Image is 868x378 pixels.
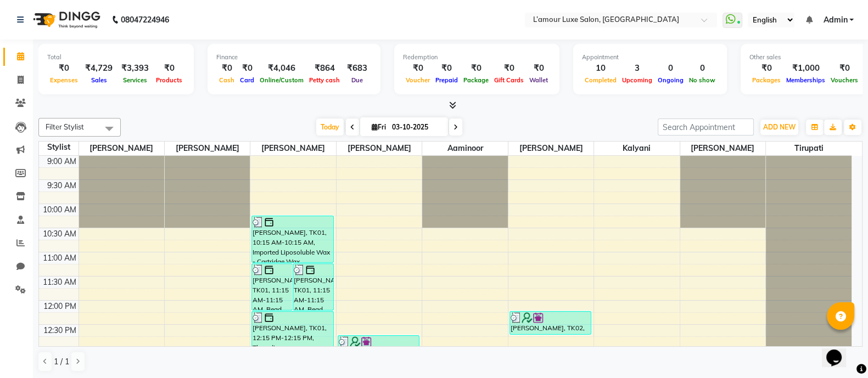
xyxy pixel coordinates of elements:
div: 12:00 PM [41,301,79,312]
span: Services [120,76,150,84]
span: Memberships [783,76,828,84]
span: Wallet [527,76,551,84]
span: Upcoming [619,76,655,84]
span: Expenses [47,76,81,84]
span: Sales [88,76,110,84]
span: [PERSON_NAME] [508,142,593,155]
div: 9:00 AM [45,156,79,167]
div: ₹0 [47,62,81,75]
div: 9:30 AM [45,180,79,191]
span: Filter Stylist [46,122,84,131]
div: 0 [655,62,686,75]
span: Prepaid [433,76,461,84]
div: 10 [582,62,619,75]
span: Packages [749,76,783,84]
span: Kalyani [594,142,679,155]
div: [PERSON_NAME], TK01, 10:15 AM-10:15 AM, Imported Liposoluble Wax - Cartridge Wax [252,216,333,262]
span: [PERSON_NAME] [250,142,335,155]
div: ₹0 [433,62,461,75]
span: Aaminoor [422,142,507,155]
div: ₹0 [828,62,861,75]
span: Gift Cards [491,76,527,84]
div: Total [47,53,185,62]
input: 2025-10-03 [389,119,444,136]
span: Completed [582,76,619,84]
span: Cash [216,76,237,84]
span: Tirupati [766,142,852,155]
span: [PERSON_NAME] [165,142,250,155]
span: Vouchers [828,76,861,84]
div: 10:00 AM [41,204,79,216]
span: Ongoing [655,76,686,84]
div: 10:30 AM [41,228,79,240]
span: Voucher [403,76,433,84]
div: 11:30 AM [41,277,79,288]
div: ₹0 [461,62,491,75]
div: ₹0 [216,62,237,75]
div: 0 [686,62,718,75]
span: Fri [369,123,389,131]
div: ₹0 [153,62,185,75]
div: ₹864 [306,62,343,75]
span: Online/Custom [257,76,306,84]
button: ADD NEW [760,120,798,135]
div: 11:00 AM [41,252,79,264]
div: Redemption [403,53,551,62]
div: ₹1,000 [783,62,828,75]
span: 1 / 1 [54,356,69,368]
div: [PERSON_NAME], TK02, 12:45 PM-01:15 PM, Threading - Eyebrow/Upper lip/Lower Lip/[GEOGRAPHIC_DATA]... [338,336,419,358]
div: [PERSON_NAME], TK02, 12:15 PM-12:45 PM, Styling - Blow dry - Short [510,312,591,334]
div: Appointment [582,53,718,62]
div: [PERSON_NAME], TK01, 12:15 PM-12:15 PM, Threading - Eyebrow/Upper lip/Lower Lip/[GEOGRAPHIC_DATA]... [252,312,333,358]
div: ₹0 [491,62,527,75]
span: [PERSON_NAME] [680,142,765,155]
div: Stylist [39,142,79,153]
div: ₹3,393 [117,62,153,75]
span: Card [237,76,257,84]
div: ₹0 [749,62,783,75]
div: 12:30 PM [41,325,79,336]
span: Today [316,119,344,136]
span: Admin [823,14,847,26]
div: ₹4,046 [257,62,306,75]
div: 3 [619,62,655,75]
div: ₹4,729 [81,62,117,75]
div: ₹0 [237,62,257,75]
span: Package [461,76,491,84]
span: No show [686,76,718,84]
span: [PERSON_NAME] [79,142,164,155]
div: ₹683 [343,62,372,75]
img: logo [28,4,103,35]
div: ₹0 [527,62,551,75]
span: ADD NEW [763,123,796,131]
iframe: chat widget [822,334,857,367]
span: [PERSON_NAME] [337,142,422,155]
span: Petty cash [306,76,343,84]
div: Finance [216,53,372,62]
div: [PERSON_NAME], TK01, 11:15 AM-11:15 AM, Bead Wax - Underarms [293,264,333,310]
span: Products [153,76,185,84]
div: [PERSON_NAME], TK01, 11:15 AM-11:15 AM, Bead Wax - Face [252,264,292,310]
span: Due [349,76,366,84]
input: Search Appointment [658,119,754,136]
b: 08047224946 [121,4,169,35]
div: ₹0 [403,62,433,75]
